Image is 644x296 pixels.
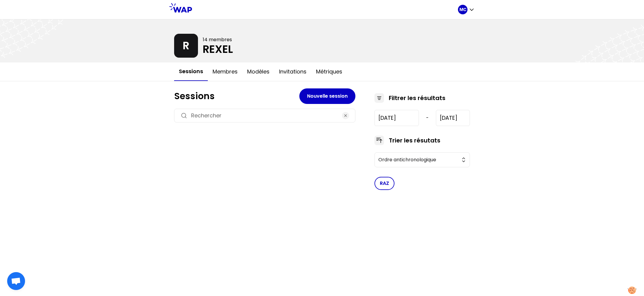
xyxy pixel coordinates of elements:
[174,62,208,81] button: Sessions
[374,152,470,167] button: Ordre antichronologique
[374,110,419,126] input: YYYY-M-D
[458,5,475,14] button: MC
[191,111,338,120] input: Rechercher
[7,272,25,290] a: Ouvrir le chat
[378,156,458,163] span: Ordre antichronologique
[389,94,445,102] h3: Filtrer les résultats
[299,88,355,104] button: Nouvelle session
[374,177,394,190] button: RAZ
[274,63,311,81] button: Invitations
[389,136,440,145] h3: Trier les résutats
[311,63,347,81] button: Métriques
[436,110,470,126] input: YYYY-M-D
[174,91,299,102] h1: Sessions
[426,114,429,122] span: -
[459,7,466,13] p: MC
[242,63,274,81] button: Modèles
[208,63,242,81] button: Membres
